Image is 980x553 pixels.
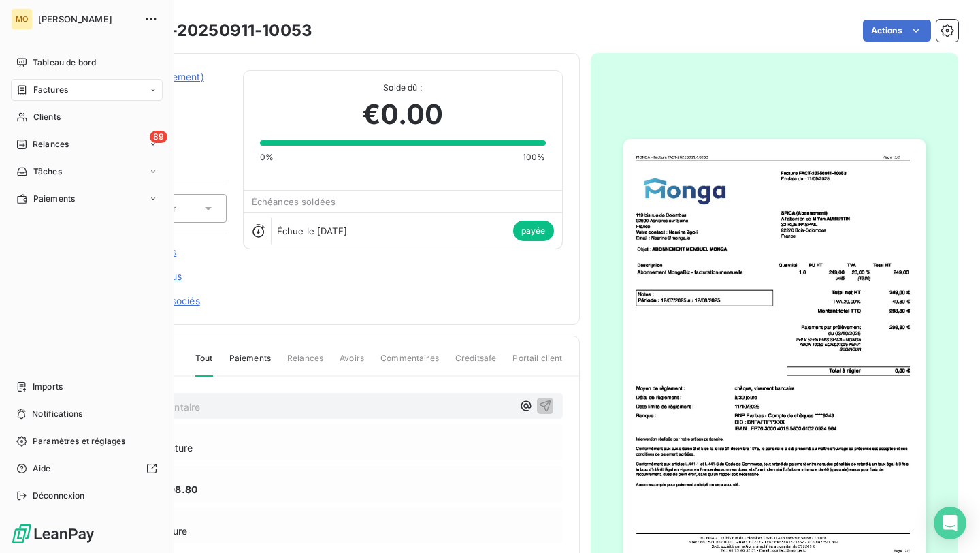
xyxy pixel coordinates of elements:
[523,151,546,163] span: 100%
[33,57,96,69] span: Tableau de bord
[33,193,75,205] span: Paiements
[33,462,51,475] span: Aide
[33,165,62,178] span: Tâches
[340,352,364,375] span: Avoirs
[32,408,82,420] span: Notifications
[229,352,271,375] span: Paiements
[195,352,213,377] span: Tout
[287,352,323,375] span: Relances
[277,225,347,236] span: Échue le [DATE]
[33,435,125,447] span: Paramètres et réglages
[33,138,69,151] span: Relances
[11,523,95,545] img: Logo LeanPay
[11,8,33,30] div: MO
[455,352,497,375] span: Creditsafe
[380,352,439,375] span: Commentaires
[513,221,554,241] span: payée
[863,20,931,42] button: Actions
[150,131,167,143] span: 89
[33,381,63,393] span: Imports
[934,507,966,539] div: Open Intercom Messenger
[33,111,61,123] span: Clients
[252,196,336,207] span: Échéances soldées
[38,14,136,25] span: [PERSON_NAME]
[362,94,444,135] span: €0.00
[512,352,562,375] span: Portail client
[260,151,274,163] span: 0%
[127,18,312,43] h3: FACT-20250911-10053
[260,82,546,94] span: Solde dû :
[33,84,68,96] span: Factures
[156,482,197,496] span: €298.80
[11,458,163,479] a: Aide
[33,490,85,502] span: Déconnexion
